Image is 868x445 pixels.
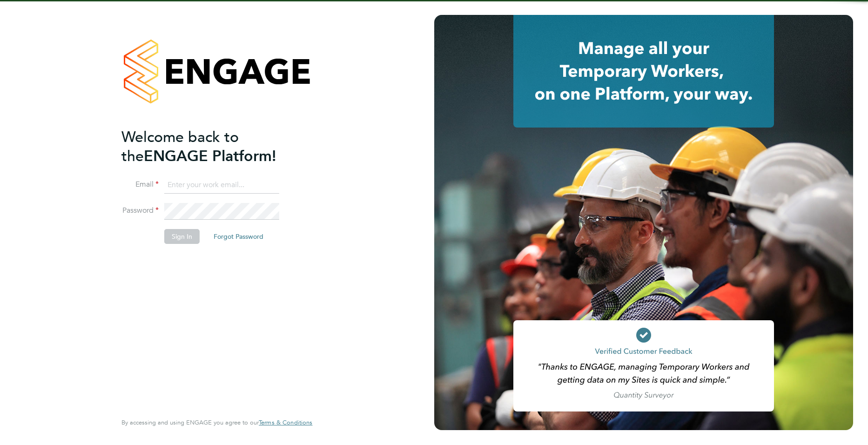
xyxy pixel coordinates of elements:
[259,419,312,426] a: Terms & Conditions
[121,206,159,216] label: Password
[164,177,279,194] input: Enter your work email...
[164,229,200,244] button: Sign In
[259,418,312,426] span: Terms & Conditions
[121,180,159,189] label: Email
[121,128,239,165] span: Welcome back to the
[121,128,303,166] h2: ENGAGE Platform!
[121,418,312,426] span: By accessing and using ENGAGE you agree to our
[206,229,271,244] button: Forgot Password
